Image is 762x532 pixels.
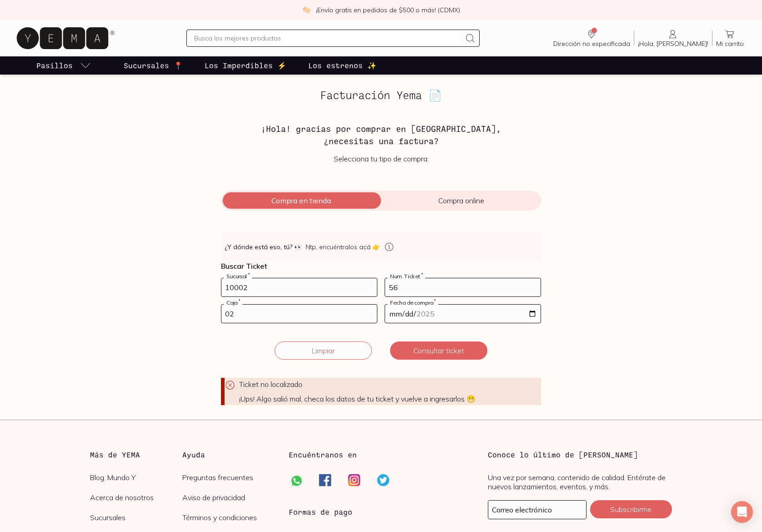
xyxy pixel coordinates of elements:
[35,56,93,75] a: pasillo-todos-link
[634,29,712,48] a: ¡Hola, [PERSON_NAME]!
[221,154,541,163] p: Selecciona tu tipo de compra:
[390,341,487,360] button: Consultar ticket
[239,380,302,389] span: Ticket no localizado
[90,513,182,522] a: Sucursales
[638,40,708,48] span: ¡Hola, [PERSON_NAME]!
[306,56,378,75] a: Los estrenos ✨
[590,500,672,518] button: Subscribirme
[203,56,288,75] a: Los Imperdibles ⚡️
[122,56,185,75] a: Sucursales 📍
[90,493,182,502] a: Acerca de nosotros
[239,394,541,403] span: ¡Ups! Algo salió mal, checa los datos de tu ticket y vuelve a ingresarlos 😬
[308,60,376,71] p: Los estrenos ✨
[387,299,438,306] label: Fecha de compra
[194,33,461,44] input: Busca los mejores productos
[550,29,634,48] a: Dirección no especificada
[225,242,302,251] strong: ¿Y dónde está eso, tú?
[716,40,744,48] span: Mi carrito
[385,278,541,296] input: 123
[387,273,425,280] label: Num. Ticket
[90,473,182,482] a: Blog: Mundo Y
[221,123,541,147] h3: ¡Hola! gracias por comprar en [GEOGRAPHIC_DATA], ¿necesitas una factura?
[221,261,541,271] p: Buscar Ticket
[221,196,381,205] span: Compra en tienda
[488,473,672,491] p: Una vez por semana, contenido de calidad. Entérate de nuevos lanzamientos, eventos, y más.
[182,473,275,482] a: Preguntas frecuentes
[36,60,73,71] p: Pasillos
[275,341,372,360] button: Limpiar
[182,493,275,502] a: Aviso de privacidad
[385,305,541,323] input: 14-05-2023
[553,40,630,48] span: Dirección no especificada
[221,89,541,101] h2: Facturación Yema 📄
[289,449,357,460] h3: Encuéntranos en
[316,5,460,15] p: ¡Envío gratis en pedidos de $500 o más! (CDMX)
[182,449,275,460] h3: Ayuda
[302,6,311,14] img: check
[224,273,252,280] label: Sucursal
[294,242,302,251] span: 👀
[488,449,672,460] h3: Conoce lo último de [PERSON_NAME]
[221,305,377,323] input: 03
[182,513,275,522] a: Términos y condiciones
[205,60,286,71] p: Los Imperdibles ⚡️
[712,29,747,48] a: Mi carrito
[289,507,352,517] h3: Formas de pago
[90,449,182,460] h3: Más de YEMA
[381,196,541,205] span: Compra online
[124,60,183,71] p: Sucursales 📍
[731,501,753,523] div: Open Intercom Messenger
[306,242,380,251] span: Ntp, encuéntralos acá 👉
[488,501,586,519] input: mimail@gmail.com
[221,278,377,296] input: 728
[224,299,242,306] label: Caja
